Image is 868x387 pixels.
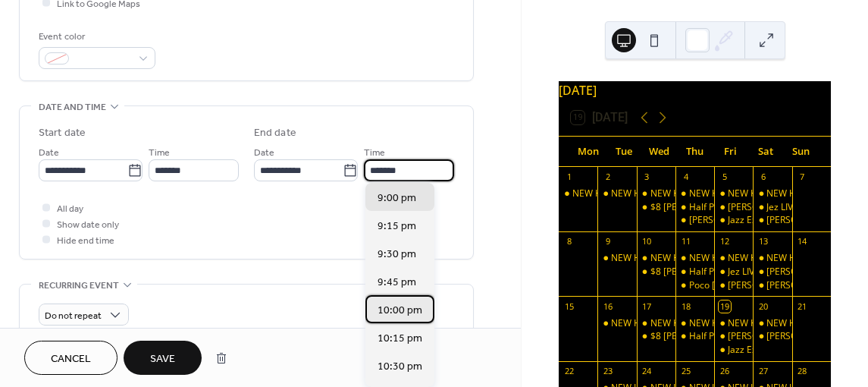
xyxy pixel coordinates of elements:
div: 6 [757,171,769,183]
div: NEW HAPPY HOUR 5-7PM! [714,187,753,200]
span: 10:15 pm [378,331,422,347]
div: 2 [602,171,613,183]
div: NEW HAPPY HOUR 5-7PM! [753,252,791,265]
div: Half Price Bottles Of Wine! [689,201,800,214]
div: 5 [719,171,730,183]
div: 4 [680,171,691,183]
div: Xavier LIVE! [675,214,714,227]
div: NEW HAPPY HOUR 5-7PM! [637,317,675,330]
div: Jazz Exchange LIVE!! [728,344,812,357]
div: NEW HAPPY HOUR 5-7PM! [714,252,753,265]
div: 13 [757,236,769,247]
div: NEW HAPPY HOUR 5-7PM! [728,317,839,330]
div: NEW HAPPY HOUR 5-7PM! [753,317,791,330]
div: 14 [797,236,808,247]
div: NEW HAPPY HOUR 5-7PM! [650,317,762,330]
div: NEW HAPPY HOUR 5-7PM! [728,252,839,265]
div: [PERSON_NAME] LIVE! [689,214,782,227]
div: Sat [748,137,784,167]
span: 10:30 pm [378,359,422,375]
span: Cancel [51,351,91,367]
div: 7 [797,171,808,183]
div: Jazz Exchange LIVE!! [714,344,753,357]
div: [PERSON_NAME] LIVE! [728,330,821,343]
div: $8 [PERSON_NAME] & Old Fashioneds [650,330,810,343]
div: $8 [PERSON_NAME] & Old Fashioneds [650,201,810,214]
div: 28 [797,366,808,377]
span: Date and time [39,99,106,115]
div: [PERSON_NAME] [DATE] 7-9pm [728,201,860,214]
div: Connie Pintor LIVE! [714,330,753,343]
div: NEW HAPPY HOUR 5-7PM! [559,187,597,200]
div: Half Price Bottles Of Wine! [689,330,800,343]
button: Cancel [24,341,118,375]
div: 11 [680,236,691,247]
div: NEW HAPPY HOUR 5-7PM! [675,317,714,330]
div: [DATE] [559,81,831,99]
div: Jez LIVE! [714,266,753,278]
span: Do not repeat [45,307,102,325]
div: Jordan Taylor LIVE! [714,279,753,292]
div: NEW HAPPY HOUR 5-7PM! [597,187,636,200]
div: [PERSON_NAME] LIVE! [766,279,860,292]
div: 26 [719,366,730,377]
div: Joshua Lucero LIVE! [753,214,791,227]
div: $8 [PERSON_NAME] & Old Fashioneds [650,266,810,278]
div: $8 Coco Chanels & Old Fashioneds [637,201,675,214]
div: Fri [713,137,748,167]
div: 18 [680,300,691,312]
div: Half Price Bottles Of Wine! [675,201,714,214]
div: $8 Coco Chanels & Old Fashioneds [637,330,675,343]
div: Jez LIVE! [753,201,791,214]
div: Jazz Exchange LIVE!! [714,214,753,227]
div: Connie Pintor Saturday 7-9pm [714,201,753,214]
div: 8 [563,236,575,247]
div: Event color [39,29,152,45]
div: Start date [39,125,86,141]
div: NEW HAPPY HOUR 5-7PM! [689,317,801,330]
div: NEW HAPPY HOUR 5-7PM! [597,317,636,330]
div: Charlie's Blue Ties LIVE [753,266,791,278]
span: 10:00 pm [378,303,422,319]
div: 20 [757,300,769,312]
div: Thu [677,137,713,167]
div: Jordan Taylor LIVE! [753,279,791,292]
div: 19 [719,300,730,312]
div: NEW HAPPY HOUR 5-7PM! [689,252,801,265]
div: 24 [641,366,653,377]
div: NEW HAPPY HOUR 5-7PM! [611,317,722,330]
div: Wed [641,137,677,167]
div: NEW HAPPY HOUR 5-7PM! [714,317,753,330]
div: 15 [563,300,575,312]
div: 16 [602,300,613,312]
div: NEW HAPPY HOUR 5-7PM! [597,252,636,265]
div: Mon [571,137,606,167]
div: 21 [797,300,808,312]
div: Poco de Mingo LIVE! [675,279,714,292]
div: Jez LIVE! [728,266,762,278]
div: 1 [563,171,575,183]
span: Save [150,351,175,367]
span: Time [364,145,385,161]
div: Half Price Bottles Of Wine! [675,266,714,278]
span: 9:00 pm [378,190,416,206]
span: Hide end time [57,233,114,249]
div: NEW HAPPY HOUR 5-7PM! [728,187,839,200]
div: [PERSON_NAME] LIVE! [766,214,860,227]
div: End date [254,125,296,141]
button: Save [124,341,202,375]
span: 9:45 pm [378,275,416,291]
div: NEW HAPPY HOUR 5-7PM! [637,252,675,265]
div: NEW HAPPY HOUR 5-7PM! [689,187,801,200]
div: 3 [641,171,653,183]
span: Date [39,145,59,161]
span: 9:15 pm [378,219,416,234]
div: Jazz Exchange LIVE!! [728,214,812,227]
span: 9:30 pm [378,247,416,263]
div: Jez LIVE! [766,201,801,214]
div: NEW HAPPY HOUR 5-7PM! [637,187,675,200]
div: $8 Coco Chanels & Old Fashioneds [637,266,675,278]
span: Date [254,145,274,161]
div: 17 [641,300,653,312]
